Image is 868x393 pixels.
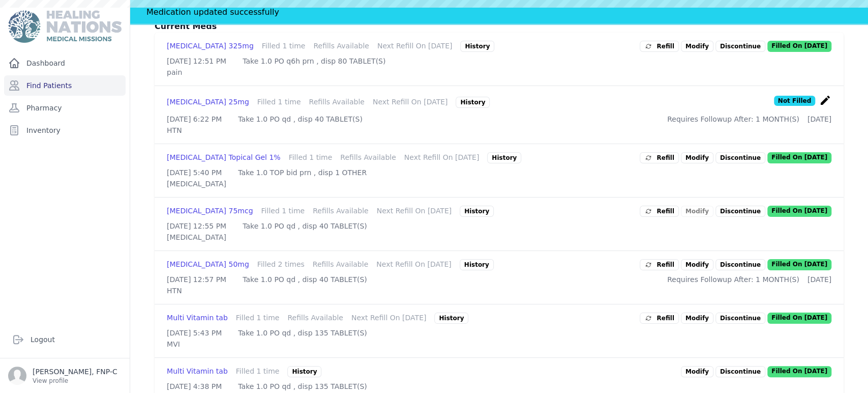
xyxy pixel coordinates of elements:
p: Take 1.0 PO q6h prn , disp 80 TABLET(S) [243,56,385,66]
div: Refills Available [313,259,368,270]
p: Filled On [DATE] [767,206,831,217]
p: [PERSON_NAME], FNP-C [33,367,117,377]
p: Discontinue [715,366,765,377]
a: Modify [681,41,713,52]
p: [MEDICAL_DATA] [167,232,831,242]
div: Refills Available [313,41,369,52]
a: Modify [681,152,713,163]
img: Medical Missions EMR [8,10,121,43]
p: Filled On [DATE] [767,366,831,377]
div: Requires Followup After: 1 MONTH(S) [667,274,831,285]
i: create [819,94,831,106]
p: [DATE] 12:51 PM [167,56,226,66]
div: History [460,206,494,217]
div: Next Refill On [DATE] [404,152,480,163]
p: Take 1.0 PO qd , disp 40 TABLET(S) [243,221,367,231]
a: create [819,99,831,108]
a: Logout [8,329,122,350]
p: Filled On [DATE] [767,41,831,52]
div: [MEDICAL_DATA] 75mcg [167,206,253,217]
p: [DATE] 5:40 PM [167,167,222,178]
div: Filled 1 time [261,206,305,217]
p: Take 1.0 PO qd , disp 40 TABLET(S) [243,274,367,285]
a: Modify [681,206,713,217]
p: Take 1.0 PO qd , disp 135 TABLET(S) [238,328,367,338]
a: Pharmacy [4,98,126,118]
div: Multi Vitamin tab [167,313,228,324]
div: Multi Vitamin tab [167,366,228,377]
div: History [460,41,494,52]
div: [MEDICAL_DATA] 25mg [167,97,249,108]
h3: Current Meds [155,20,844,33]
div: Next Refill On [DATE] [377,206,452,217]
div: Next Refill On [DATE] [376,259,452,270]
div: Filled 1 time [262,41,306,52]
div: History [287,366,321,377]
div: Next Refill On [DATE] [351,313,427,324]
div: [MEDICAL_DATA] 325mg [167,41,254,52]
p: View profile [33,377,117,385]
p: [DATE] 12:57 PM [167,274,226,285]
p: Discontinue [715,313,765,324]
div: History [434,313,468,324]
span: Refill [644,206,674,216]
a: Modify [681,366,713,377]
span: Refill [644,313,674,323]
p: [DATE] 4:38 PM [167,381,222,391]
div: Refills Available [340,152,396,163]
div: Next Refill On [DATE] [377,41,453,52]
span: [DATE] [807,115,831,123]
p: Not Filled [774,96,815,106]
div: Refills Available [287,313,343,324]
div: Filled 2 times [257,259,305,270]
p: Filled On [DATE] [767,313,831,324]
p: [MEDICAL_DATA] [167,179,831,189]
p: Discontinue [715,206,765,217]
div: Filled 1 time [236,313,280,324]
p: MVI [167,339,831,349]
a: [PERSON_NAME], FNP-C View profile [8,367,122,385]
a: Inventory [4,120,126,141]
div: Requires Followup After: 1 MONTH(S) [667,114,831,124]
div: History [456,97,490,108]
span: [DATE] [807,275,831,284]
div: Filled 1 time [236,366,280,377]
a: Dashboard [4,53,126,73]
span: Refill [644,41,674,51]
p: Discontinue [715,259,765,270]
p: Filled On [DATE] [767,259,831,270]
p: Take 1.0 TOP bid prn , disp 1 OTHER [238,167,367,178]
span: Refill [644,260,674,270]
a: Modify [681,313,713,324]
div: Refills Available [309,97,364,108]
div: Refills Available [313,206,368,217]
p: Take 1.0 PO qd , disp 135 TABLET(S) [238,381,367,391]
div: History [487,152,521,163]
div: History [460,259,494,270]
span: Refill [644,153,674,163]
div: Filled 1 time [257,97,301,108]
p: Filled On [DATE] [767,152,831,163]
a: Modify [681,259,713,270]
p: [DATE] 12:55 PM [167,221,226,231]
div: [MEDICAL_DATA] 50mg [167,259,249,270]
p: Discontinue [715,152,765,163]
p: Take 1.0 PO qd , disp 40 TABLET(S) [238,114,363,124]
p: pain [167,67,831,77]
div: Filled 1 time [289,152,333,163]
p: [DATE] 5:43 PM [167,328,222,338]
p: HTN [167,286,831,296]
a: Find Patients [4,75,126,96]
p: [DATE] 6:22 PM [167,114,222,124]
p: Discontinue [715,41,765,52]
div: Next Refill On [DATE] [373,97,448,108]
div: [MEDICAL_DATA] Topical Gel 1% [167,152,281,163]
p: HTN [167,125,831,135]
